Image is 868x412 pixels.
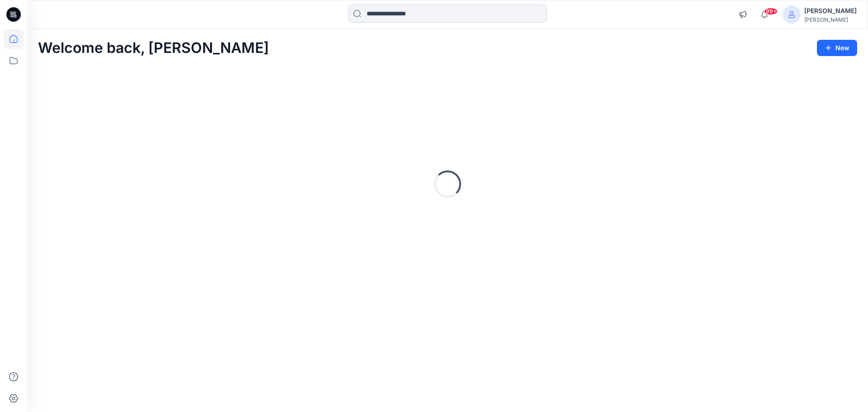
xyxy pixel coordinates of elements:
[804,5,857,16] div: [PERSON_NAME]
[788,11,795,18] svg: avatar
[38,40,269,57] h2: Welcome back, [PERSON_NAME]
[764,8,778,15] span: 99+
[817,40,857,56] button: New
[804,16,857,23] div: [PERSON_NAME]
